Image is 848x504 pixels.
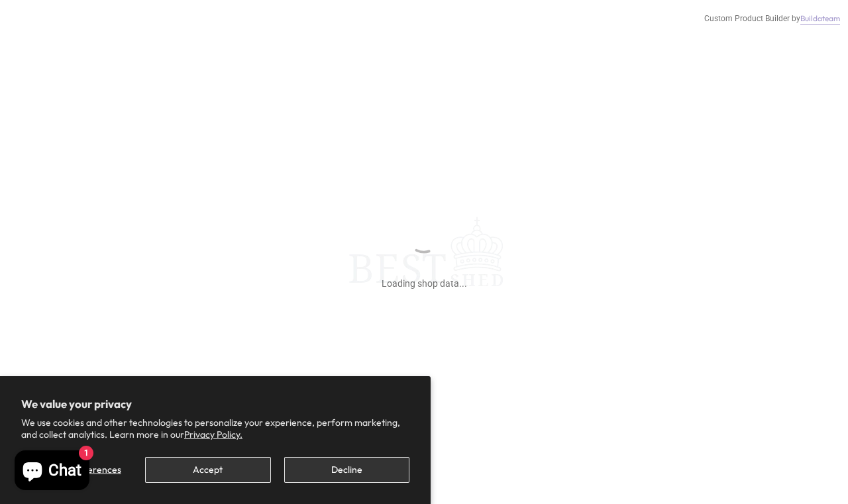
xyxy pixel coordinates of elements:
h2: We value your privacy [21,397,409,411]
a: Privacy Policy. [184,428,242,440]
p: We use cookies and other technologies to personalize your experience, perform marketing, and coll... [21,417,409,440]
inbox-online-store-chat: Shopify online store chat [11,450,93,493]
button: Decline [284,457,409,483]
button: Accept [145,457,270,483]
